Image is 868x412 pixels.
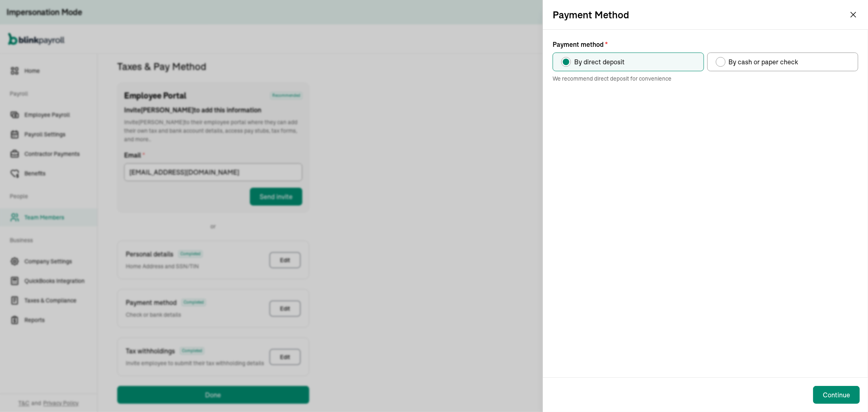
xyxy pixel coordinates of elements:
div: Continue [823,390,850,400]
span: By cash or paper check [729,57,798,67]
button: Continue [813,386,860,404]
div: Payment method [553,39,858,83]
p: We recommend direct deposit for convenience [553,75,858,83]
p: Payment method [553,39,858,49]
h2: Payment Method [553,8,629,21]
span: By direct deposit [574,57,625,67]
